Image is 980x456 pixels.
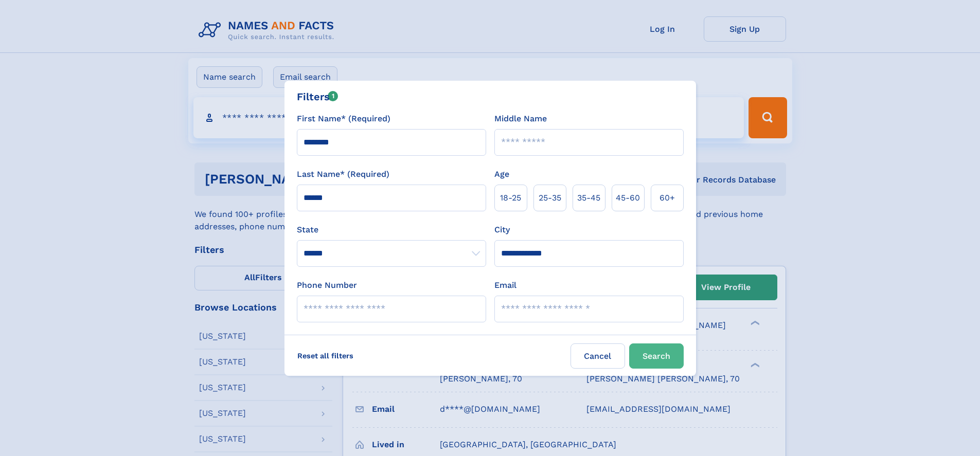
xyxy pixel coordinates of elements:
label: Email [494,279,516,291]
label: Age [494,168,509,180]
label: Last Name* (Required) [297,168,389,180]
span: 60+ [660,192,675,204]
label: Phone Number [297,279,357,291]
span: 45‑60 [616,192,640,204]
div: Filters [297,89,338,104]
button: Search [629,343,684,369]
span: 18‑25 [500,192,521,204]
span: 35‑45 [577,192,600,204]
label: First Name* (Required) [297,113,390,125]
label: Reset all filters [291,343,360,368]
label: Middle Name [494,113,547,125]
label: Cancel [571,343,625,369]
label: State [297,224,486,236]
span: 25‑35 [539,192,561,204]
label: City [494,224,510,236]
